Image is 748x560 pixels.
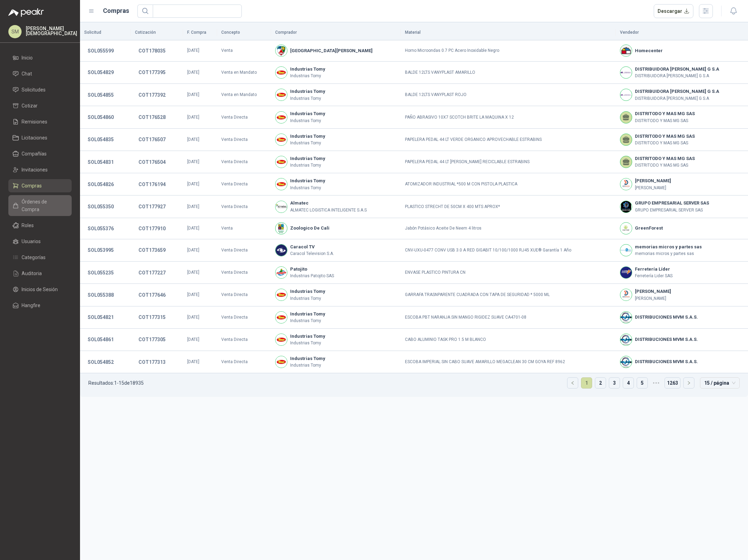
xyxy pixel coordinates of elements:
[290,333,325,340] b: Industrias Tomy
[187,270,199,275] span: [DATE]
[620,334,632,345] img: Company Logo
[187,248,199,253] span: [DATE]
[22,134,47,142] span: Licitaciones
[22,302,40,309] span: Hangfire
[290,288,325,295] b: Industrias Tomy
[84,289,117,301] button: SOL055388
[135,156,169,168] button: COT176504
[704,378,735,388] span: 15 / página
[401,129,615,151] td: PAPELERA PEDAL 44 LT VERDE ORGANICO APROVECHABLE ESTRABINS
[595,378,606,388] a: 2
[187,226,199,231] span: [DATE]
[683,377,694,389] li: Página siguiente
[635,185,671,191] p: [PERSON_NAME]
[635,358,698,365] b: DISTRIBUCIONES MVM S.A.S.
[290,133,325,140] b: Industrias Tomy
[217,239,271,262] td: Venta Directa
[684,378,694,388] button: right
[22,238,41,245] span: Usuarios
[620,223,632,234] img: Company Logo
[187,204,199,209] span: [DATE]
[8,195,72,216] a: Órdenes de Compra
[665,377,681,389] li: 1263
[276,156,287,168] img: Company Logo
[635,336,698,343] b: DISTRIBUCIONES MVM S.A.S.
[401,62,615,84] td: BALDE 12LTS VANYPLAST AMARILLO
[217,306,271,329] td: Venta Directa
[637,377,648,389] li: 5
[276,245,287,256] img: Company Logo
[571,381,575,385] span: left
[290,273,334,279] p: Industrias Patojito SAS
[183,25,217,40] th: F. Compra
[290,73,325,79] p: Industrias Tomy
[635,207,709,214] p: GRUPO EMPRESARIAL SERVER SAS
[135,111,169,123] button: COT176528
[84,244,117,256] button: SOL053995
[290,88,325,95] b: Industrias Tomy
[135,333,169,346] button: COT177305
[401,173,615,195] td: ATOMIZADOR INDUSTRIAL *500 M CON PISTOLA PLASTICA
[401,218,615,239] td: Jabón Potásico Aceite De Neem 4 litros
[217,218,271,239] td: Venta
[84,45,117,57] button: SOL055599
[8,283,72,296] a: Inicios de Sesión
[635,273,673,279] p: Ferretería Lider SAS
[637,378,647,388] a: 5
[651,377,662,389] li: 5 páginas siguientes
[84,222,117,235] button: SOL055376
[135,222,169,235] button: COT177910
[84,66,117,79] button: SOL054829
[635,66,719,73] b: DISTRIBUIDORA [PERSON_NAME] G S.A
[187,92,199,97] span: [DATE]
[635,133,695,140] b: DISTRITODO Y MAS MG SAS
[290,185,325,191] p: Industrias Tomy
[187,182,199,186] span: [DATE]
[8,25,22,38] div: SM
[620,45,632,56] img: Company Logo
[217,62,271,84] td: Venta en Mandato
[187,70,199,75] span: [DATE]
[80,25,131,40] th: Solicitud
[22,150,47,158] span: Compañías
[135,289,169,301] button: COT177646
[187,359,199,364] span: [DATE]
[290,225,329,232] b: Zoologico De Cali
[290,47,373,54] b: [GEOGRAPHIC_DATA][PERSON_NAME]
[84,156,117,168] button: SOL054831
[609,377,620,389] li: 3
[276,334,287,345] img: Company Logo
[276,89,287,101] img: Company Logo
[187,292,199,297] span: [DATE]
[276,201,287,213] img: Company Logo
[401,239,615,262] td: CNV-UXU-0477 CONV USB 3.0 A RED GIGABIT 10/100/1000 RJ45 XUE® Garantía 1 Año
[401,306,615,329] td: ESCOBA PBT NARANJA SIN MANGO RIGIDEZ SUAVE CA4701-08
[22,54,33,62] span: Inicio
[620,289,632,301] img: Company Logo
[635,155,695,162] b: DISTRITODO Y MAS MG SAS
[635,177,671,184] b: [PERSON_NAME]
[290,340,325,346] p: Industrias Tomy
[84,111,117,123] button: SOL054860
[665,378,680,388] a: 1263
[616,25,748,40] th: Vendedor
[276,112,287,123] img: Company Logo
[290,362,325,369] p: Industrias Tomy
[401,351,615,373] td: ESCOBA IMPERIAL SIN CABO SUAVE AMARILLO MEGACLEAN 30 CM GOYA REF 8962
[595,377,606,389] li: 2
[581,377,592,389] li: 1
[635,162,695,169] p: DISTRITODO Y MAS MG SAS
[290,250,334,257] p: Caracol Television S.A.
[290,162,325,169] p: Industrias Tomy
[620,356,632,368] img: Company Logo
[8,67,72,80] a: Chat
[620,67,632,78] img: Company Logo
[22,70,32,78] span: Chat
[620,201,632,213] img: Company Logo
[22,198,65,213] span: Órdenes de Compra
[135,133,169,146] button: COT176507
[401,151,615,173] td: PAPELERA PEDAL 44 LT [PERSON_NAME] RECICLABLE ESTRABINS
[651,377,662,389] span: •••
[635,95,719,102] p: DISTRIBUIDORA [PERSON_NAME] G S.A
[217,195,271,218] td: Venta Directa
